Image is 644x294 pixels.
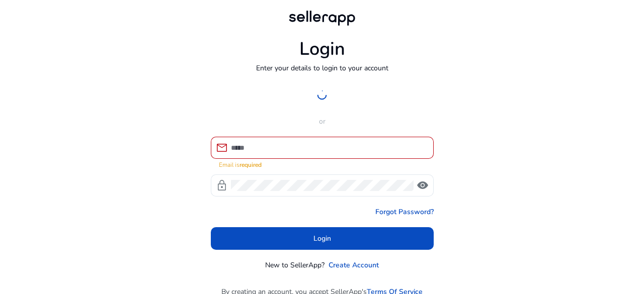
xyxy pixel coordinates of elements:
[299,38,345,60] h1: Login
[219,159,426,169] mat-error: Email is
[375,207,434,217] a: Forgot Password?
[211,116,434,127] p: or
[216,179,228,191] span: lock
[256,63,388,73] p: Enter your details to login to your account
[313,233,331,244] span: Login
[417,179,429,191] span: visibility
[211,227,434,250] button: Login
[239,161,262,169] strong: required
[329,260,379,270] a: Create Account
[265,260,325,270] p: New to SellerApp?
[216,142,228,154] span: mail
